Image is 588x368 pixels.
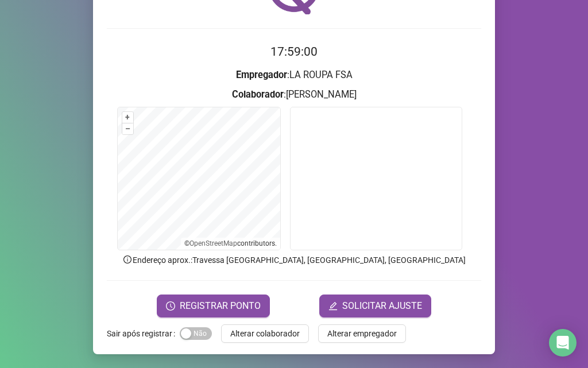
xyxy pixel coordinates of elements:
[122,112,133,123] button: +
[122,254,133,265] span: info-circle
[327,327,397,340] span: Alterar empregador
[107,254,481,266] p: Endereço aprox. : Travessa [GEOGRAPHIC_DATA], [GEOGRAPHIC_DATA], [GEOGRAPHIC_DATA]
[549,329,577,357] div: Open Intercom Messenger
[184,239,277,247] li: © contributors.
[180,299,261,313] span: REGISTRAR PONTO
[318,324,406,343] button: Alterar empregador
[230,327,300,340] span: Alterar colaborador
[107,68,481,83] h3: : LA ROUPA FSA
[221,324,309,343] button: Alterar colaborador
[157,295,270,317] button: REGISTRAR PONTO
[328,301,338,311] span: edit
[342,299,422,313] span: SOLICITAR AJUSTE
[189,239,237,247] a: OpenStreetMap
[319,295,431,317] button: editSOLICITAR AJUSTE
[122,123,133,134] button: –
[270,45,318,59] time: 17:59:00
[236,69,287,80] strong: Empregador
[166,301,175,311] span: clock-circle
[107,87,481,102] h3: : [PERSON_NAME]
[232,89,284,100] strong: Colaborador
[107,324,180,343] label: Sair após registrar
